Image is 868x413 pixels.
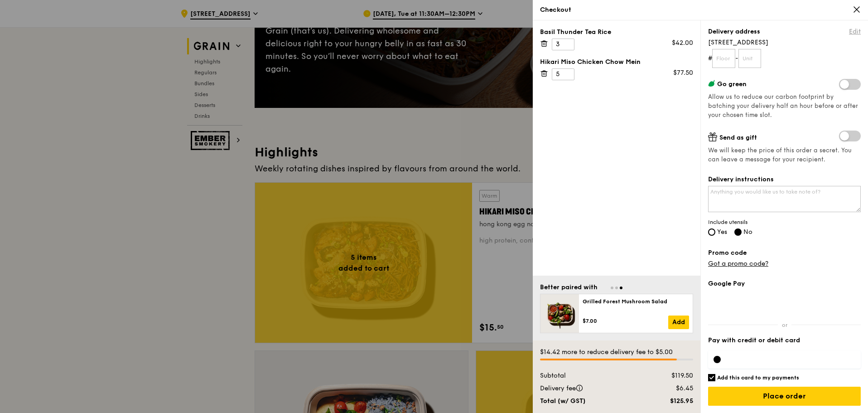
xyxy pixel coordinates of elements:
input: Add this card to my payments [708,374,715,381]
iframe: Secure card payment input frame [728,356,855,363]
div: $42.00 [672,39,693,48]
span: [STREET_ADDRESS] [708,38,861,47]
span: Include utensils [708,219,861,226]
input: Place order [708,387,861,406]
div: Grilled Forest Mushroom Salad [583,298,689,305]
label: Delivery address [708,27,760,36]
div: Hikari Miso Chicken Chow Mein [540,58,693,67]
form: # - [708,49,861,68]
div: $6.45 [644,384,699,393]
span: Allow us to reduce our carbon footprint by batching your delivery half an hour before or after yo... [708,93,858,119]
a: Got a promo code? [708,260,768,267]
span: Go to slide 2 [615,287,618,289]
iframe: Secure payment button frame [708,294,861,314]
div: Checkout [540,5,861,15]
div: Delivery fee [535,384,644,393]
div: $77.50 [673,68,693,78]
input: Yes [708,228,715,236]
div: Better paired with [540,283,598,292]
span: Send as gift [719,134,757,141]
div: $7.00 [583,317,668,325]
div: Total (w/ GST) [535,397,644,406]
input: No [734,228,742,236]
div: $119.50 [644,371,699,380]
div: $14.42 more to reduce delivery fee to $5.00 [540,348,693,357]
span: Yes [717,228,727,236]
div: Subtotal [535,371,644,380]
label: Promo code [708,248,861,258]
span: Go to slide 1 [611,287,613,289]
div: $125.95 [644,397,699,406]
input: Floor [712,49,735,68]
span: Go to slide 3 [620,287,622,289]
span: No [743,228,752,236]
h6: Add this card to my payments [717,374,799,381]
a: Add [668,316,689,329]
label: Google Pay [708,279,861,288]
a: Edit [849,27,861,36]
span: We will keep the price of this order a secret. You can leave a message for your recipient. [708,146,861,164]
span: Go green [717,80,747,88]
input: Unit [738,49,762,68]
label: Pay with credit or debit card [708,336,861,345]
div: Basil Thunder Tea Rice [540,28,693,37]
label: Delivery instructions [708,175,861,184]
